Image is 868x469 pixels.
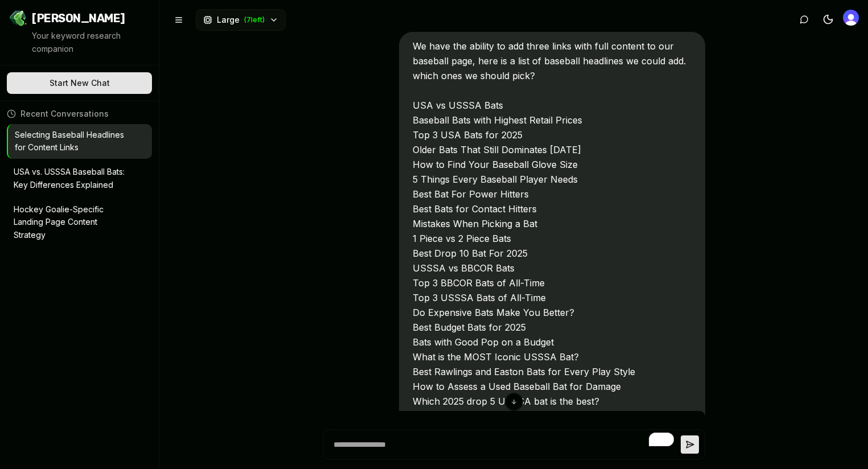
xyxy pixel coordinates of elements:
img: Jello SEO Logo [9,9,27,27]
span: Large [217,14,240,26]
button: USA vs. USSSA Baseball Bats: Key Differences Explained [7,161,152,196]
button: Large(7left) [196,9,286,31]
button: Start New Chat [7,72,152,94]
span: Recent Conversations [20,108,109,120]
button: Hockey Goalie-Specific Landing Page Content Strategy [7,199,152,246]
span: ( 7 left) [244,15,265,24]
p: USA vs. USSSA Baseball Bats: Key Differences Explained [14,166,129,192]
p: Your keyword research companion [32,30,150,56]
p: Hockey Goalie-Specific Landing Page Content Strategy [14,203,129,242]
span: We have the ability to add three links with full content to our baseball page, here is a list of ... [413,40,686,422]
textarea: To enrich screen reader interactions, please activate Accessibility in Grammarly extension settings [329,430,681,459]
span: [PERSON_NAME] [32,10,125,26]
button: Selecting Baseball Headlines for Content Links [8,124,152,159]
span: Start New Chat [50,77,110,89]
button: Open user button [843,10,859,26]
p: Selecting Baseball Headlines for Content Links [15,129,129,155]
img: 's logo [843,10,859,26]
